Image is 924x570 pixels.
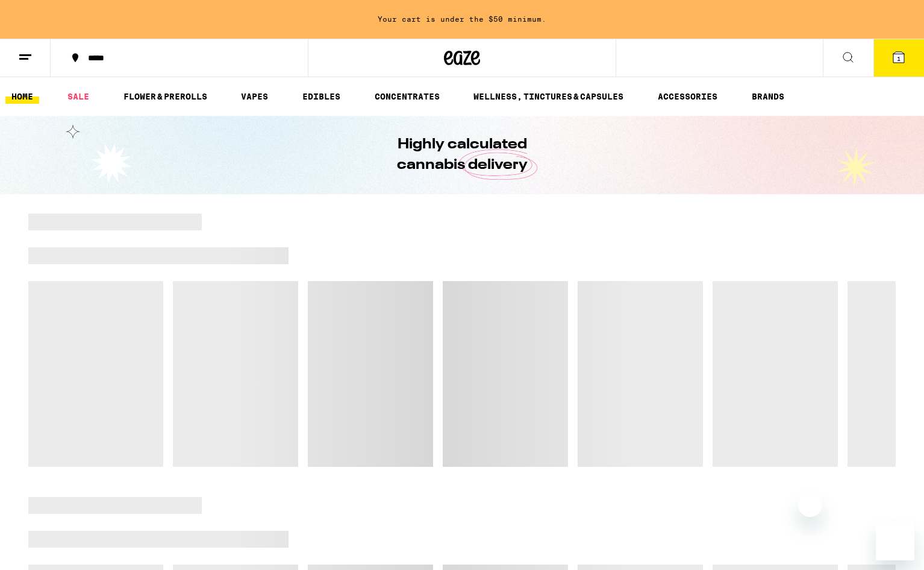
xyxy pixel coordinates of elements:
[798,493,822,517] iframe: Close message
[369,89,446,104] a: CONCENTRATES
[746,89,790,104] a: BRANDS
[876,522,914,560] iframe: Button to launch messaging window
[897,55,901,62] span: 1
[652,89,723,104] a: ACCESSORIES
[873,39,924,77] button: 1
[61,89,95,104] a: SALE
[296,89,346,104] a: EDIBLES
[363,135,561,176] h1: Highly calculated cannabis delivery
[235,89,274,104] a: VAPES
[5,89,39,104] a: HOME
[117,89,213,104] a: FLOWER & PREROLLS
[467,89,629,104] a: WELLNESS, TINCTURES & CAPSULES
